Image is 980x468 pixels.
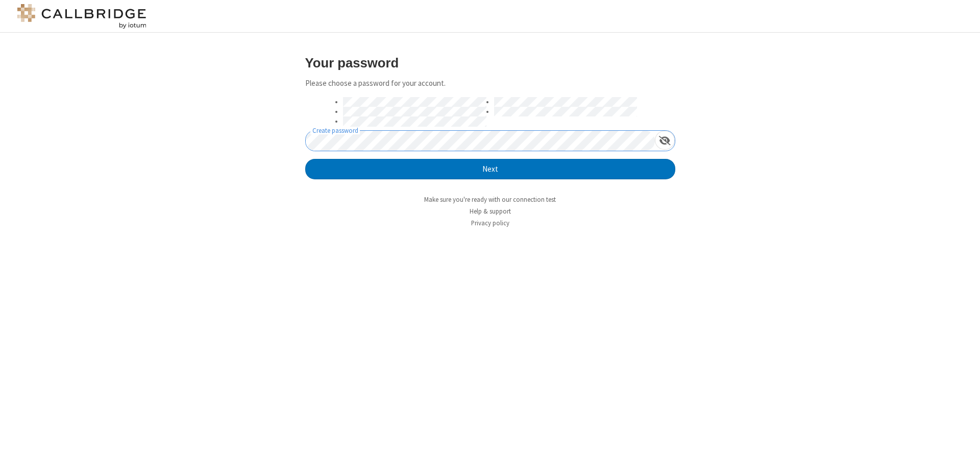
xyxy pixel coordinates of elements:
input: Create password [306,131,655,151]
div: Show password [655,131,675,150]
p: Please choose a password for your account. [305,78,675,89]
a: Make sure you're ready with our connection test [424,195,556,204]
a: Help & support [470,207,511,216]
h3: Your password [305,56,675,70]
button: Next [305,159,675,179]
img: logo@2x.png [15,4,148,29]
a: Privacy policy [471,219,509,227]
